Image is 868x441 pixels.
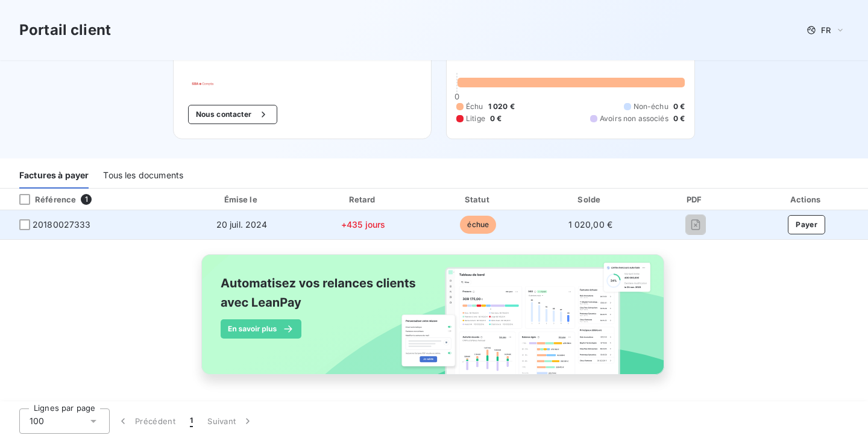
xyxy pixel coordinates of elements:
[216,219,268,230] span: 20 juil. 2024
[424,193,532,205] div: Statut
[110,408,183,434] button: Précédent
[188,78,265,86] img: Company logo
[466,101,483,112] span: Échu
[33,219,91,231] span: 20180027333
[460,216,496,234] span: échue
[537,193,643,205] div: Solde
[30,415,44,427] span: 100
[747,193,866,205] div: Actions
[673,101,685,112] span: 0 €
[307,193,419,205] div: Retard
[341,219,386,230] span: +435 jours
[821,25,831,35] span: FR
[648,193,743,205] div: PDF
[200,408,261,434] button: Suivant
[188,105,277,124] button: Nous contacter
[10,194,76,205] div: Référence
[181,193,303,205] div: Émise le
[634,101,668,112] span: Non-échu
[568,219,613,230] span: 1 020,00 €
[673,113,685,124] span: 0 €
[81,194,92,205] span: 1
[103,163,183,189] div: Tous les documents
[600,113,668,124] span: Avoirs non associés
[454,92,459,101] span: 0
[488,101,515,112] span: 1 020 €
[490,113,502,124] span: 0 €
[788,215,825,234] button: Payer
[190,415,193,427] span: 1
[19,163,89,189] div: Factures à payer
[19,19,111,41] h3: Portail client
[183,408,200,434] button: 1
[190,247,678,395] img: banner
[466,113,485,124] span: Litige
